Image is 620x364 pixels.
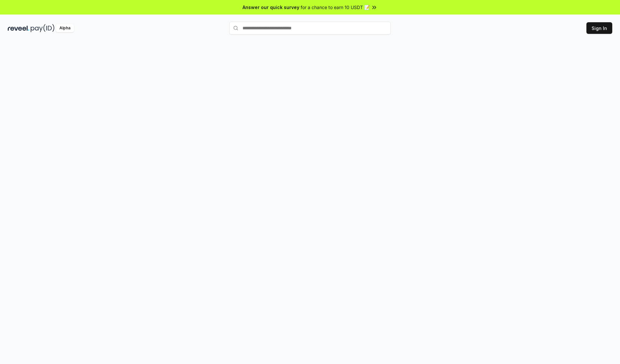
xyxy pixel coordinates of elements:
span: for a chance to earn 10 USDT 📝 [301,4,370,11]
img: reveel_dark [8,24,29,32]
div: Alpha [56,24,74,32]
img: pay_id [31,24,55,32]
button: Sign In [586,22,612,34]
span: Answer our quick survey [243,4,299,11]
